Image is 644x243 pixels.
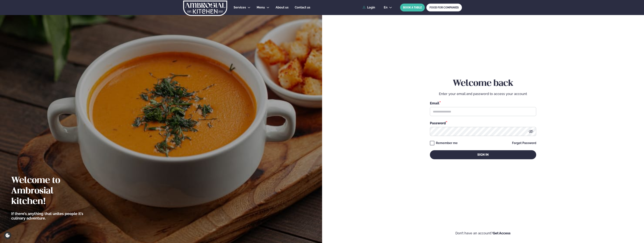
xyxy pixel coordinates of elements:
[426,4,462,11] a: FOOD FOR COMPANIES
[512,142,536,145] a: Forgot Password
[276,5,289,10] a: About us
[4,232,11,239] a: Cookie settings
[234,5,246,10] a: Services
[363,6,375,9] a: Login
[11,211,89,220] p: If there’s anything that unites people it’s culinary adventure.
[381,6,395,9] button: en
[430,92,536,96] p: Enter your email and password to access your account
[183,1,228,16] img: logo
[333,231,633,235] p: Don’t have an account?
[295,5,310,10] a: Contact us
[400,4,425,11] button: BOOK A TABLE
[493,231,511,235] a: Get Access
[430,121,536,125] div: Password
[257,6,265,9] span: Menu
[384,6,388,9] span: en
[257,5,265,10] a: Menu
[276,6,289,9] span: About us
[430,101,536,106] div: Email
[430,78,536,89] h2: Welcome back
[11,175,89,207] h2: Welcome to Ambrosial kitchen!
[430,150,536,159] button: Sign in
[234,6,246,9] span: Services
[295,6,310,9] span: Contact us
